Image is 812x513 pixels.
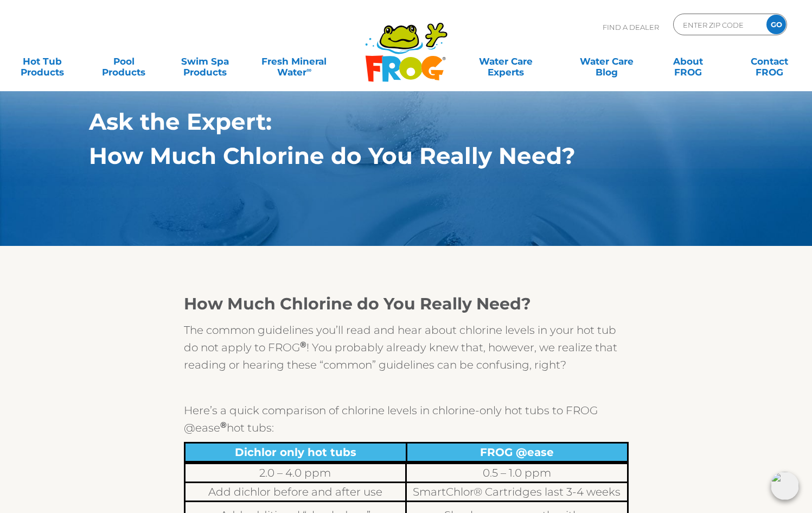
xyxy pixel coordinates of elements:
a: Fresh MineralWater∞ [255,50,334,72]
input: GO [766,15,786,34]
a: Water CareExperts [455,50,557,72]
td: 0.5 – 1.0 ppm [406,464,628,483]
p: The common guidelines you’ll read and hear about chlorine levels in your hot tub do not apply to ... [184,321,629,373]
a: PoolProducts [92,50,156,72]
strong: FROG @ease [480,446,554,459]
a: Water CareBlog [576,50,639,72]
h1: How Much Chlorine do You Really Need? [89,143,673,169]
td: 2.0 – 4.0 ppm [184,464,406,483]
p: Find A Dealer [603,14,659,41]
td: Add dichlor before and after use [184,483,406,502]
input: Zip Code Form [682,17,755,33]
sup: ® [220,420,227,430]
a: Hot TubProducts [11,50,74,72]
sup: ∞ [306,66,311,74]
h1: Ask the Expert: [89,109,673,135]
strong: Dichlor only hot tubs [235,446,356,459]
img: openIcon [771,472,799,500]
a: Swim SpaProducts [174,50,237,72]
p: Here’s a quick comparison of chlorine levels in chlorine-only hot tubs to FROG @ease hot tubs: [184,402,629,436]
a: ContactFROG [738,50,801,72]
a: AboutFROG [657,50,720,72]
sup: ® [300,339,306,350]
strong: How Much Chlorine do You Really Need? [184,294,531,314]
td: SmartChlor® Cartridges last 3-4 weeks [406,483,628,502]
